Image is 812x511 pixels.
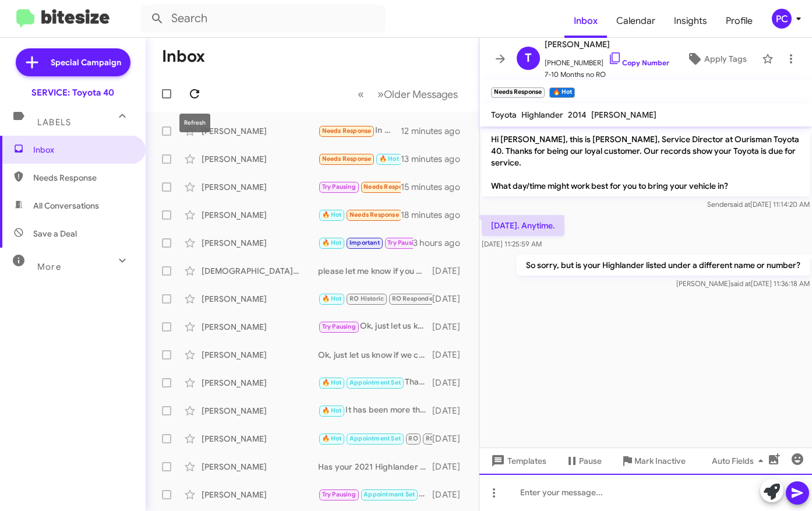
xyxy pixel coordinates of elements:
div: [DATE] [432,377,469,389]
span: Needs Response [322,127,372,135]
span: [PERSON_NAME] [545,37,669,51]
div: I am out of town now. Will let you know. Thank you [318,180,401,193]
div: Refresh [179,114,210,132]
div: Perfect [318,208,401,221]
span: » [377,87,384,101]
div: 18 minutes ago [401,209,469,221]
div: Thank you, we will adjust our records. [318,376,432,389]
div: [PERSON_NAME] [202,461,318,473]
div: Has your 2021 Highlander ever been here before, I don't see it under your name or number? [318,461,432,473]
span: Pause [579,450,602,471]
span: Calendar [607,4,665,38]
div: [DATE] [432,321,469,333]
small: Needs Response [491,87,545,98]
a: Profile [716,4,762,38]
span: Highlander [521,110,563,120]
span: [PHONE_NUMBER] [545,51,669,69]
span: 🔥 Hot [322,239,342,246]
div: 13 minutes ago [401,153,469,165]
div: [DEMOGRAPHIC_DATA][PERSON_NAME] [202,265,318,277]
span: Older Messages [384,88,458,101]
span: Needs Response [349,211,399,219]
button: Pause [556,450,611,471]
span: [DATE] 11:25:59 AM [482,239,542,248]
span: RO Responded Historic [392,295,462,302]
button: Auto Fields [702,450,777,471]
button: Templates [479,450,556,471]
small: 🔥 Hot [549,87,574,98]
div: [DATE] [432,405,469,417]
div: 12 minutes ago [401,125,469,137]
div: [PERSON_NAME] [202,153,318,165]
div: [PERSON_NAME] [202,349,318,361]
span: More [37,262,61,272]
div: Ok, just let us know when there is a convenient day and time for you. [318,320,432,333]
div: Great, we look forward to seeing you on [DATE] 1:00PM [318,236,413,249]
div: [DATE] [432,349,469,361]
span: T [525,49,532,68]
div: [PERSON_NAME] [202,209,318,221]
span: Toyota [491,110,517,120]
span: [PERSON_NAME] [DATE] 11:36:18 AM [676,279,810,288]
span: Try Pausing [322,183,356,191]
span: said at [730,200,750,209]
span: Try Pausing [387,239,421,246]
span: Inbox [33,144,132,156]
span: Sender [DATE] 11:14:20 AM [707,200,810,209]
span: Important [349,239,380,246]
span: Needs Response [33,172,132,184]
span: [PERSON_NAME] [591,110,656,120]
span: Special Campaign [51,57,121,68]
a: Insights [665,4,716,38]
span: 🔥 Hot [322,379,342,386]
nav: Page navigation example [351,82,465,106]
span: « [358,87,364,101]
div: [PERSON_NAME] [202,405,318,417]
span: Needs Response [363,183,413,191]
div: Ok [318,488,432,501]
div: It has been more than 6 months since your last visit, which is recommended by [PERSON_NAME]. [318,404,432,417]
span: Save a Deal [33,228,77,239]
a: Inbox [564,4,607,38]
div: [DATE] [432,461,469,473]
p: [DATE]. Anytime. [482,215,564,236]
div: Thank you, we will adjust our records. [318,292,432,305]
div: [DATE] [432,265,469,277]
span: 🔥 Hot [322,295,342,302]
span: 2014 [568,110,587,120]
div: [PERSON_NAME] [202,433,318,445]
span: 🔥 Hot [379,155,399,163]
div: Ok, just let us know if we can help with anything. Have a nice day! [318,349,432,361]
button: Next [370,82,465,106]
span: said at [730,279,751,288]
span: 7-10 Months no RO [545,69,669,80]
a: Special Campaign [16,48,130,76]
span: Labels [37,117,71,128]
span: All Conversations [33,200,99,212]
button: Previous [351,82,371,106]
span: RO [408,435,418,442]
span: Appointment Set [363,491,415,498]
div: [PERSON_NAME] [202,125,318,137]
h1: Inbox [162,47,205,66]
p: So sorry, but is your Highlander listed under a different name or number? [517,255,810,276]
div: [DATE] [432,489,469,501]
span: Mark Inactive [634,450,686,471]
div: 15 minutes ago [401,181,469,193]
div: [PERSON_NAME] [202,237,318,249]
span: RO Historic [349,295,384,302]
span: Appointment Set [349,435,401,442]
button: Mark Inactive [611,450,695,471]
span: 🔥 Hot [322,211,342,219]
span: 🔥 Hot [322,435,342,442]
button: PC [762,9,799,29]
input: Search [141,5,386,33]
a: Copy Number [608,58,669,67]
button: Apply Tags [676,48,756,69]
div: 3 hours ago [413,237,469,249]
p: Hi [PERSON_NAME], this is [PERSON_NAME], Service Director at Ourisman Toyota 40. Thanks for being... [482,129,810,196]
div: [DATE]. Anytime. [318,152,401,165]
